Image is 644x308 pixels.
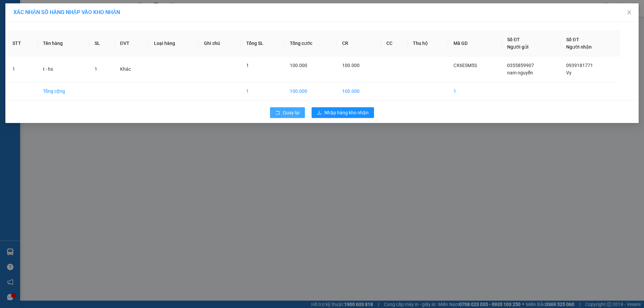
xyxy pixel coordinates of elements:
[566,44,592,50] span: Người nhận
[7,30,38,56] th: STT
[312,107,374,118] button: downloadNhập hàng kho nhận
[381,30,408,56] th: CC
[149,30,199,56] th: Loại hàng
[38,30,89,56] th: Tên hàng
[241,30,285,56] th: Tổng SL
[115,30,149,56] th: ĐVT
[284,30,337,56] th: Tổng cước
[7,56,38,82] td: 1
[89,30,114,56] th: SL
[290,63,307,68] span: 100.000
[342,63,360,68] span: 100.000
[199,30,241,56] th: Ghi chú
[627,10,632,15] span: close
[270,107,305,118] button: rollbackQuay lại
[283,109,300,116] span: Quay lại
[507,63,534,68] span: 0355859907
[337,82,381,101] td: 100.000
[566,70,572,75] span: Vy
[453,63,477,68] span: CX6ESM5S
[448,30,502,56] th: Mã GD
[38,56,89,82] td: t - hs
[507,37,520,42] span: Số ĐT
[566,63,593,68] span: 0939181771
[38,82,89,101] td: Tổng cộng
[317,110,322,116] span: download
[448,82,502,101] td: 1
[620,3,639,22] button: Close
[246,63,249,68] span: 1
[284,82,337,101] td: 100.000
[275,110,280,116] span: rollback
[241,82,285,101] td: 1
[95,66,97,72] span: 1
[13,9,120,15] span: XÁC NHẬN SỐ HÀNG NHẬP VÀO KHO NHẬN
[566,37,579,42] span: Số ĐT
[337,30,381,56] th: CR
[408,30,448,56] th: Thu hộ
[507,44,529,50] span: Người gửi
[507,70,533,75] span: nam nguyễn
[115,56,149,82] td: Khác
[324,109,369,116] span: Nhập hàng kho nhận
